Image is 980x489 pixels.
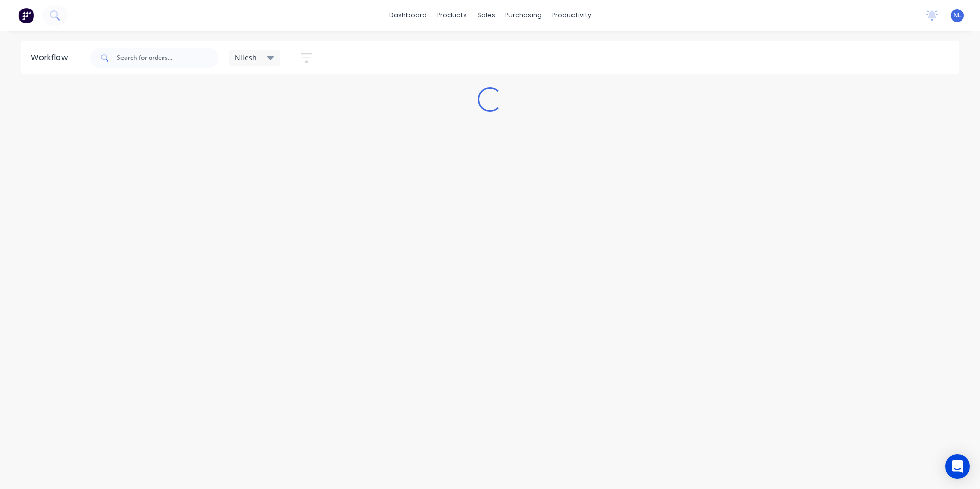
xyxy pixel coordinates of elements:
[117,48,218,68] input: Search for orders...
[235,52,257,63] span: Nilesh
[953,11,962,20] span: NL
[945,454,970,479] div: Open Intercom Messenger
[384,8,432,23] a: dashboard
[18,8,34,23] img: Factory
[31,52,73,64] div: Workflow
[500,8,547,23] div: purchasing
[547,8,597,23] div: productivity
[432,8,472,23] div: products
[472,8,500,23] div: sales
